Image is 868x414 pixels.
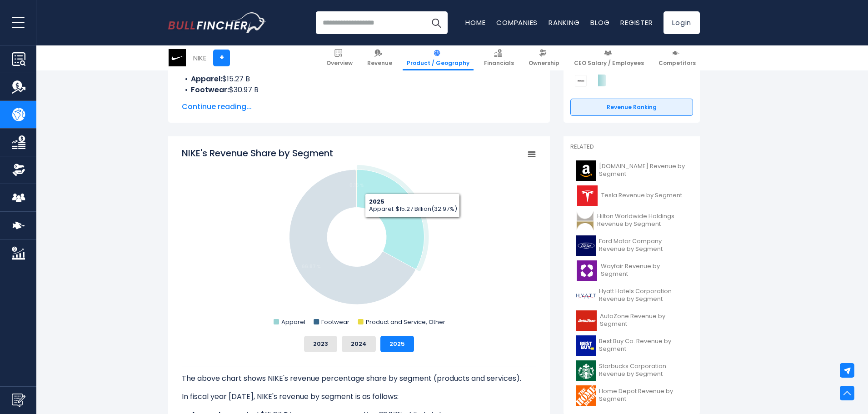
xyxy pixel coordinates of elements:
[576,235,596,256] img: F logo
[168,12,266,33] a: Go to homepage
[570,99,693,116] a: Revenue Ranking
[574,60,644,67] span: CEO Salary / Employees
[168,12,266,33] img: Bullfincher logo
[599,388,688,403] span: Home Depot Revenue by Segment
[570,158,693,183] a: [DOMAIN_NAME] Revenue by Segment
[599,288,688,303] span: Hyatt Hotels Corporation Revenue by Segment
[570,333,693,358] a: Best Buy Co. Revenue by Segment
[576,160,596,181] img: AMZN logo
[570,258,693,283] a: Wayfair Revenue by Segment
[576,310,597,331] img: AZO logo
[484,60,514,67] span: Financials
[529,60,559,67] span: Ownership
[570,183,693,208] a: Tesla Revenue by Segment
[600,313,688,328] span: AutoZone Revenue by Segment
[12,163,25,177] img: Ownership
[322,45,357,70] a: Overview
[576,385,596,406] img: HD logo
[570,283,693,308] a: Hyatt Hotels Corporation Revenue by Segment
[302,263,321,270] tspan: 66.87 %
[601,192,682,200] span: Tesla Revenue by Segment
[182,373,536,384] p: The above chart shows NIKE's revenue percentage share by segment (products and services).
[349,182,364,189] tspan: 0.16 %
[590,18,609,27] a: Blog
[480,45,518,70] a: Financials
[576,335,596,356] img: BBY logo
[620,18,653,27] a: Register
[193,53,206,63] div: NIKE
[321,318,349,326] text: Footwear
[576,210,594,231] img: HLT logo
[182,147,536,329] svg: NIKE's Revenue Share by Segment
[182,101,536,112] span: Continue reading...
[599,163,688,178] span: [DOMAIN_NAME] Revenue by Segment
[599,363,688,378] span: Starbucks Corporation Revenue by Segment
[380,336,414,352] button: 2025
[326,60,353,67] span: Overview
[367,60,392,67] span: Revenue
[281,318,305,326] text: Apparel
[465,18,485,27] a: Home
[570,308,693,333] a: AutoZone Revenue by Segment
[182,391,536,402] p: In fiscal year [DATE], NIKE's revenue by segment is as follows:
[304,336,337,352] button: 2023
[570,233,693,258] a: Ford Motor Company Revenue by Segment
[599,238,688,253] span: Ford Motor Company Revenue by Segment
[597,213,688,228] span: Hilton Worldwide Holdings Revenue by Segment
[342,336,376,352] button: 2024
[363,45,396,70] a: Revenue
[366,318,445,326] text: Product and Service, Other
[576,360,596,381] img: SBUX logo
[570,45,648,70] a: CEO Salary / Employees
[407,60,469,67] span: Product / Geography
[575,75,587,87] img: Deckers Outdoor Corporation competitors logo
[403,45,474,70] a: Product / Geography
[213,50,230,66] a: +
[425,11,448,34] button: Search
[658,60,696,67] span: Competitors
[576,285,596,306] img: H logo
[191,74,222,84] b: Apparel:
[654,45,700,70] a: Competitors
[576,185,599,206] img: TSLA logo
[549,18,579,27] a: Ranking
[191,85,229,95] b: Footwear:
[570,383,693,408] a: Home Depot Revenue by Segment
[570,358,693,383] a: Starbucks Corporation Revenue by Segment
[570,143,693,151] p: Related
[182,74,536,85] li: $15.27 B
[599,338,688,353] span: Best Buy Co. Revenue by Segment
[394,208,413,215] tspan: 32.97 %
[601,263,688,278] span: Wayfair Revenue by Segment
[576,260,598,281] img: W logo
[182,147,333,160] tspan: NIKE's Revenue Share by Segment
[182,85,536,95] li: $30.97 B
[663,11,700,34] a: Login
[524,45,564,70] a: Ownership
[169,49,186,66] img: NKE logo
[570,208,693,233] a: Hilton Worldwide Holdings Revenue by Segment
[496,18,538,27] a: Companies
